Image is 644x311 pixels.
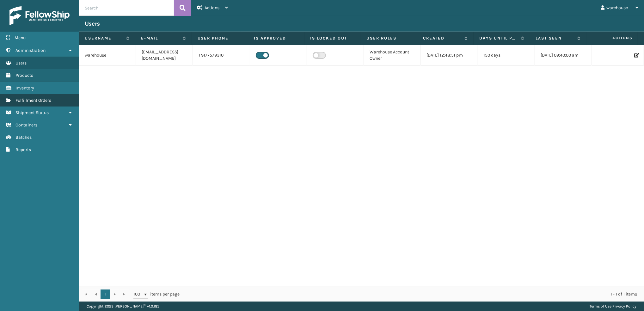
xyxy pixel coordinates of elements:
[536,35,574,41] label: Last Seen
[198,35,242,41] label: User phone
[15,73,33,78] span: Products
[421,45,478,65] td: [DATE] 12:48:51 pm
[590,304,611,308] a: Terms of Use
[79,45,136,65] td: warehouse
[479,35,518,41] label: Days until password expires
[15,122,37,128] span: Containers
[478,45,535,65] td: 150 days
[15,60,27,66] span: Users
[85,20,100,27] h3: Users
[85,35,123,41] label: Username
[364,45,421,65] td: Warehouse Account Owner
[15,85,34,91] span: Inventory
[205,5,219,10] span: Actions
[9,6,70,25] img: logo
[101,290,110,299] a: 1
[87,302,159,311] p: Copyright 2023 [PERSON_NAME]™ v 1.0.185
[634,53,638,58] i: Edit
[367,35,411,41] label: User Roles
[535,45,592,65] td: [DATE] 09:40:00 am
[310,35,355,41] label: Is Locked Out
[136,45,193,65] td: [EMAIL_ADDRESS][DOMAIN_NAME]
[133,291,143,297] span: 100
[188,291,637,297] div: 1 - 1 of 1 items
[15,147,31,152] span: Reports
[590,302,636,311] div: |
[15,135,32,140] span: Batches
[15,98,51,103] span: Fulfillment Orders
[254,35,298,41] label: Is Approved
[193,45,250,65] td: 1 9177579310
[612,304,636,308] a: Privacy Policy
[133,290,180,299] span: items per page
[423,35,461,41] label: Created
[15,110,49,115] span: Shipment Status
[15,48,46,53] span: Administration
[588,33,636,43] span: Actions
[141,35,179,41] label: E-mail
[15,35,26,40] span: Menu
